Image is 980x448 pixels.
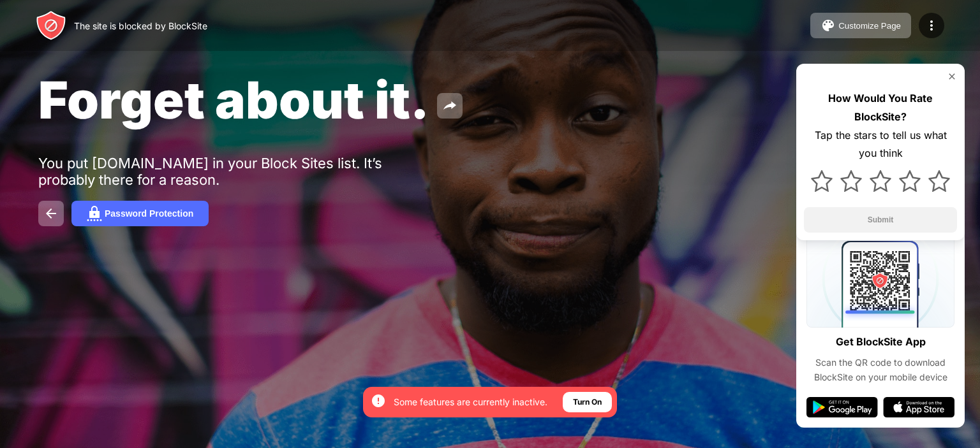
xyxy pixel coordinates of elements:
img: back.svg [43,206,59,221]
img: rate-us-close.svg [947,71,957,82]
img: password.svg [87,206,102,221]
img: menu-icon.svg [924,18,939,33]
img: share.svg [442,98,457,113]
div: You put [DOMAIN_NAME] in your Block Sites list. It’s probably there for a reason. [38,155,433,188]
button: Customize Page [810,13,911,38]
img: header-logo.svg [36,10,66,41]
img: google-play.svg [806,397,878,417]
div: Scan the QR code to download BlockSite on your mobile device [806,356,954,384]
span: Forget about it. [38,69,429,131]
div: Some features are currently inactive. [394,396,547,408]
div: Password Protection [105,208,193,219]
img: error-circle-white.svg [371,393,386,408]
div: The site is blocked by BlockSite [74,20,207,31]
div: Turn On [573,396,602,408]
div: Tap the stars to tell us what you think [804,126,957,163]
img: app-store.svg [883,397,954,417]
img: star.svg [840,170,862,192]
img: star.svg [811,170,833,192]
img: star.svg [928,170,950,192]
button: Password Protection [71,201,209,226]
div: Get BlockSite App [836,333,926,351]
iframe: Banner [38,287,340,433]
img: star.svg [870,170,891,192]
img: pallet.svg [820,18,836,33]
button: Submit [804,207,957,233]
img: star.svg [899,170,921,192]
div: Customize Page [838,21,901,31]
div: How Would You Rate BlockSite? [804,89,957,126]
